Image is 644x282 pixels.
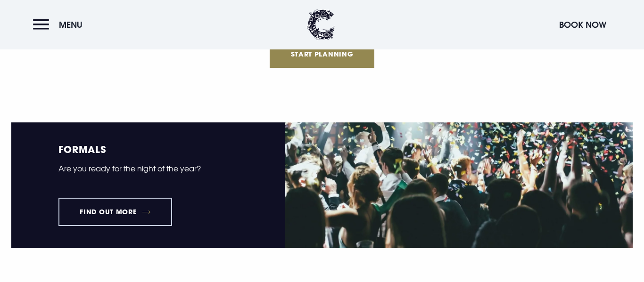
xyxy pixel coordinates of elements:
img: School formal at Clandeboye Lodge event venue in northern ireland. [285,122,633,248]
p: Are you ready for the night of the year? [58,161,238,176]
a: Find out more [58,198,172,226]
img: Clandeboye Lodge [307,9,335,40]
span: Menu [59,19,83,30]
h5: Formals [58,145,238,154]
a: Start Planning [270,40,374,68]
button: Book Now [554,15,611,35]
button: Menu [33,15,87,35]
